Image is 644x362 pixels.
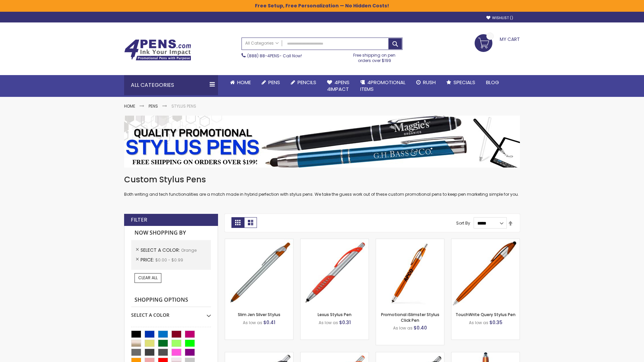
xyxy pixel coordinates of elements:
[486,79,499,86] span: Blog
[124,75,218,95] div: All Categories
[171,103,196,109] strong: Stylus Pens
[256,75,285,90] a: Pens
[414,324,427,331] span: $0.40
[486,15,513,20] a: Wishlist
[381,312,439,323] a: Promotional iSlimster Stylus Click Pen
[489,319,502,326] span: $0.35
[339,319,351,326] span: $0.31
[263,319,275,326] span: $0.41
[451,239,520,244] a: TouchWrite Query Stylus Pen-Orange
[225,239,293,307] img: Slim Jen Silver Stylus-Orange
[481,75,504,90] a: Blog
[238,312,280,317] a: Slim Jen Silver Stylus
[360,79,406,93] span: 4PROMOTIONAL ITEMS
[298,79,316,86] span: Pencils
[355,75,411,97] a: 4PROMOTIONALITEMS
[124,116,520,168] img: Stylus Pens
[225,239,293,244] a: Slim Jen Silver Stylus-Orange
[225,75,256,90] a: Home
[456,220,470,226] label: Sort By
[247,53,302,59] span: - Call Now!
[453,79,475,86] span: Specials
[301,239,369,307] img: Lexus Stylus Pen-Orange
[141,256,155,263] span: Price
[131,293,211,307] strong: Shopping Options
[124,174,520,185] h1: Custom Stylus Pens
[301,239,369,244] a: Lexus Stylus Pen-Orange
[301,352,369,358] a: Boston Silver Stylus Pen-Orange
[469,320,488,325] span: As low as
[247,53,279,59] a: (888) 88-4PENS
[141,247,181,253] span: Select A Color
[455,312,516,317] a: TouchWrite Query Stylus Pen
[138,275,158,281] span: Clear All
[124,174,520,197] div: Both writing and tech functionalities are a match made in hybrid perfection with stylus pens. We ...
[149,103,158,109] a: Pens
[131,226,211,240] strong: Now Shopping by
[124,39,191,61] img: 4Pens Custom Pens and Promotional Products
[242,38,282,49] a: All Categories
[346,50,403,63] div: Free shipping on pen orders over $199
[155,257,183,263] span: $0.00 - $0.99
[124,103,135,109] a: Home
[451,239,520,307] img: TouchWrite Query Stylus Pen-Orange
[376,352,444,358] a: Lexus Metallic Stylus Pen-Orange
[231,217,244,228] strong: Grid
[376,239,444,244] a: Promotional iSlimster Stylus Click Pen-Orange
[243,320,262,325] span: As low as
[225,352,293,358] a: Boston Stylus Pen-Orange
[393,325,413,331] span: As low as
[135,273,161,283] a: Clear All
[237,79,251,86] span: Home
[411,75,441,90] a: Rush
[131,216,147,224] strong: Filter
[327,79,350,93] span: 4Pens 4impact
[322,75,355,97] a: 4Pens4impact
[376,239,444,307] img: Promotional iSlimster Stylus Click Pen-Orange
[131,307,211,318] div: Select A Color
[318,312,352,317] a: Lexus Stylus Pen
[268,79,280,86] span: Pens
[245,41,279,46] span: All Categories
[181,247,197,253] span: Orange
[285,75,322,90] a: Pencils
[423,79,436,86] span: Rush
[441,75,481,90] a: Specials
[451,352,520,358] a: TouchWrite Command Stylus Pen-Orange
[319,320,338,325] span: As low as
